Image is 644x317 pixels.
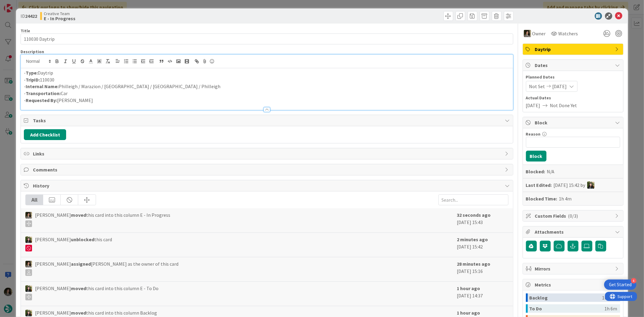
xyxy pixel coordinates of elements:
[532,30,546,37] span: Owner
[24,97,510,104] p: - [PERSON_NAME]
[526,181,552,189] b: Last Edited:
[25,261,32,267] img: MS
[24,69,510,76] p: - Daytrip
[602,293,617,302] div: 1h 56m
[457,236,508,254] div: [DATE] 15:42
[21,49,44,54] span: Description
[71,261,91,267] b: assigned
[26,97,57,103] strong: Requested By:
[26,195,43,205] div: All
[535,62,612,69] span: Dates
[33,150,502,157] span: Links
[535,212,612,219] span: Custom Fields
[25,236,32,243] img: BC
[24,129,66,140] button: Add Checklist
[530,293,602,302] div: Backlog
[547,168,555,175] div: N/A
[44,16,75,21] b: E - In Progress
[609,282,632,288] div: Get Started
[35,211,170,227] span: [PERSON_NAME] this card into this column E - In Progress
[21,12,37,20] span: ID
[604,280,636,290] div: Open Get Started checklist, remaining modules: 4
[530,304,605,313] div: To Do
[33,182,502,189] span: History
[554,181,594,189] div: [DATE] 15:42 by
[71,285,86,291] b: moved
[535,46,612,53] span: Daytrip
[526,151,546,162] button: Block
[71,236,94,242] b: unblocked
[526,95,620,101] span: Actual Dates
[35,236,112,251] span: [PERSON_NAME] this card
[605,304,617,313] div: 1h 6m
[33,166,502,173] span: Comments
[631,278,636,283] div: 4
[25,13,37,19] b: 24422
[568,213,578,219] span: ( 0/3 )
[526,102,540,109] span: [DATE]
[457,260,508,278] div: [DATE] 15:16
[457,285,508,303] div: [DATE] 14:37
[35,260,178,276] span: [PERSON_NAME] [PERSON_NAME] as the owner of this card
[35,285,159,300] span: [PERSON_NAME] this card into this column E - To Do
[21,28,30,34] label: Title
[535,265,612,272] span: Mirrors
[457,236,488,242] b: 2 minutes ago
[550,102,577,109] span: Not Done Yet
[559,30,578,37] span: Watchers
[457,285,480,291] b: 1 hour ago
[457,211,508,229] div: [DATE] 15:43
[24,76,510,83] p: - 110030
[33,117,502,124] span: Tasks
[71,212,86,218] b: moved
[457,310,480,316] b: 1 hour ago
[26,83,59,89] strong: Internal Name:
[526,74,620,80] span: Planned Dates
[25,212,32,219] img: MS
[44,11,75,16] span: Creative Team
[535,281,612,288] span: Metrics
[25,285,32,292] img: BC
[26,70,38,76] strong: Type:
[438,194,508,205] input: Search...
[24,83,510,90] p: - Philleigh / Marazion / [GEOGRAPHIC_DATA] / [GEOGRAPHIC_DATA] / Philleigh
[24,90,510,97] p: - Car
[457,261,491,267] b: 28 minutes ago
[559,195,572,202] div: 1h 4m
[535,119,612,126] span: Block
[524,30,531,37] img: MS
[526,168,545,175] b: Blocked:
[21,34,513,44] input: type card name here...
[587,181,594,189] img: BC
[26,77,40,83] strong: TripID:
[529,83,545,90] span: Not Set
[457,212,491,218] b: 32 seconds ago
[526,131,541,137] label: Reason
[13,1,27,8] span: Support
[553,83,567,90] span: [DATE]
[535,228,612,235] span: Attachments
[26,90,61,96] strong: Transportation:
[25,310,32,316] img: BC
[526,195,557,202] b: Blocked Time:
[71,310,86,316] b: moved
